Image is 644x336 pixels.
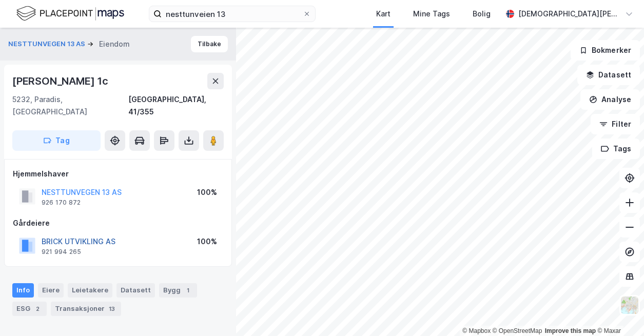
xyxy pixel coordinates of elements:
div: Info [12,283,34,298]
input: Søk på adresse, matrikkel, gårdeiere, leietakere eller personer [162,6,303,22]
div: 2 [32,304,43,314]
div: Gårdeiere [13,217,223,229]
div: Mine Tags [413,8,450,20]
div: 921 994 265 [42,248,81,256]
img: logo.f888ab2527a4732fd821a326f86c7f29.svg [16,5,124,23]
div: 926 170 872 [42,199,81,207]
div: Kontrollprogram for chat [593,287,644,336]
button: Tags [592,139,640,159]
div: Bygg [159,283,197,298]
div: [PERSON_NAME] 1c [12,73,110,89]
div: Transaksjoner [51,302,121,316]
button: Bokmerker [571,40,640,61]
div: 13 [107,304,117,314]
button: Datasett [577,65,640,85]
div: Eiendom [99,38,130,50]
div: [GEOGRAPHIC_DATA], 41/355 [128,93,224,118]
div: 5232, Paradis, [GEOGRAPHIC_DATA] [12,93,128,118]
button: Analyse [580,89,640,110]
a: OpenStreetMap [493,327,542,334]
button: Tilbake [191,36,228,52]
div: Kart [376,8,391,20]
div: Datasett [116,283,155,298]
button: NESTTUNVEGEN 13 AS [8,39,87,49]
iframe: Chat Widget [593,287,644,336]
div: 1 [183,285,193,295]
div: Hjemmelshaver [13,168,223,180]
a: Improve this map [545,327,596,334]
a: Mapbox [462,327,491,334]
div: Eiere [38,283,64,298]
div: 100% [197,186,217,199]
div: Leietakere [68,283,112,298]
div: ESG [12,302,47,316]
div: 100% [197,235,217,248]
button: Tag [12,130,101,151]
div: [DEMOGRAPHIC_DATA][PERSON_NAME][DEMOGRAPHIC_DATA] [518,8,621,20]
button: Filter [591,114,640,134]
div: Bolig [473,8,491,20]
